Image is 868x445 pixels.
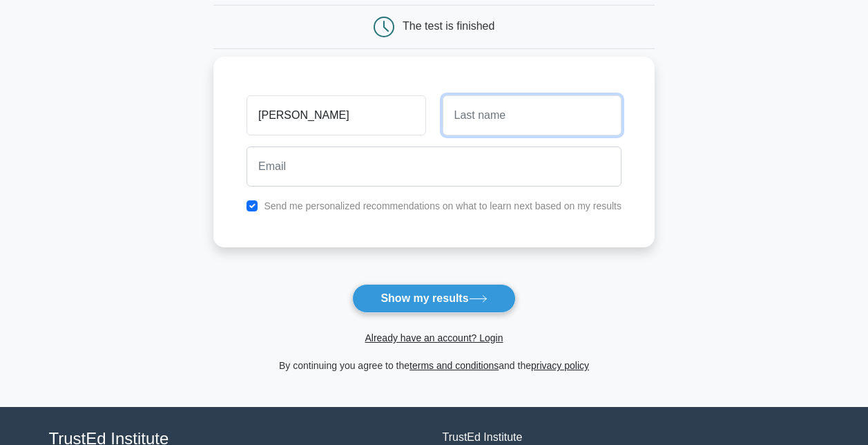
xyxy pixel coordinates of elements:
input: First name [247,95,425,135]
label: Send me personalized recommendations on what to learn next based on my results [264,200,621,211]
a: terms and conditions [409,360,499,371]
input: Email [247,146,621,187]
div: The test is finished [403,20,494,32]
div: By continuing you agree to the and the [205,357,663,374]
a: Already have an account? Login [365,332,503,343]
button: Show my results [352,284,515,313]
input: Last name [443,95,621,135]
a: privacy policy [531,360,589,371]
